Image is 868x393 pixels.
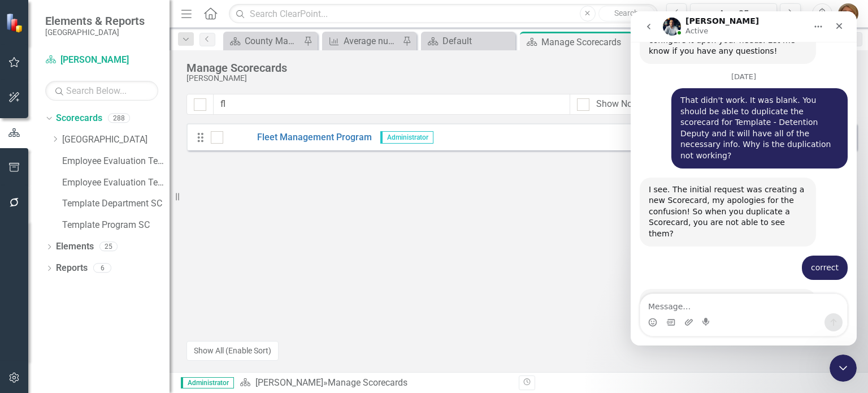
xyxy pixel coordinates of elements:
span: Elements & Reports [45,14,145,28]
a: [GEOGRAPHIC_DATA] [62,133,170,146]
button: Gif picker [36,306,45,316]
iframe: Intercom live chat [631,11,857,346]
img: Katherine Haase [838,3,858,24]
div: [PERSON_NAME] [186,74,775,83]
div: 288 [108,114,130,123]
a: Template Program SC [62,219,170,232]
img: ClearPoint Strategy [5,12,25,33]
button: Aug-25 [690,3,777,24]
a: Employee Evaluation Template [62,155,170,168]
a: Average number of days for BOCC minutes to be approved by the BOCC and made available to the public. [325,34,400,48]
div: County Manager's Office [245,34,301,48]
a: County Manager's Office [226,34,301,48]
div: Walter says… [9,278,217,345]
div: Average number of days for BOCC minutes to be approved by the BOCC and made available to the public. [344,34,400,48]
button: Send a message… [194,302,212,320]
small: [GEOGRAPHIC_DATA] [45,28,145,37]
div: 6 [93,264,111,273]
a: Default [424,34,513,48]
a: [PERSON_NAME] [255,377,323,388]
textarea: Message… [10,283,216,302]
input: Filter Scorecards... [213,94,570,115]
input: Search Below... [45,81,158,101]
a: Fleet Management Program [223,131,372,144]
div: Aug-25 [694,7,773,21]
a: [PERSON_NAME] [45,54,158,67]
span: Search [614,8,639,18]
a: Elements [56,240,94,253]
button: Start recording [72,306,81,316]
div: Default [442,34,513,48]
button: Upload attachment [54,306,63,316]
div: 25 [99,242,118,252]
a: Scorecards [56,112,102,125]
a: Template Department SC [62,197,170,210]
div: I left a note to our Devs so they can take a look regarding the function not working! [9,278,185,325]
div: Show No Access [596,98,663,111]
a: Employee Evaluation Template HHS [62,176,170,189]
div: Manage Scorecards [186,62,775,74]
button: Emoji picker [18,306,27,316]
iframe: Intercom live chat [830,355,857,382]
button: Show All (Enable Sort) [186,341,279,361]
input: Search ClearPoint... [229,4,657,24]
span: Administrator [380,131,433,144]
div: » Manage Scorecards [240,377,510,390]
button: Search [598,6,655,21]
span: Administrator [181,377,234,388]
div: Manage Scorecards [541,35,630,49]
a: Reports [56,262,88,275]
